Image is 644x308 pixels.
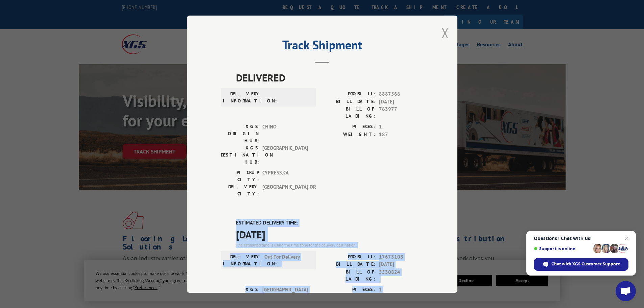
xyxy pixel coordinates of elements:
[221,40,424,53] h2: Track Shipment
[379,131,424,138] span: 187
[379,123,424,131] span: 1
[322,268,376,282] label: BILL OF LADING:
[221,286,259,307] label: XGS ORIGIN HUB:
[322,105,376,120] label: BILL OF LADING:
[236,242,424,248] div: The estimated time is using the time zone for the delivery destination.
[221,144,259,166] label: XGS DESTINATION HUB:
[534,236,628,241] span: Questions? Chat with us!
[322,123,376,131] label: PIECES:
[262,169,308,183] span: CYPRESS , CA
[616,281,636,301] div: Open chat
[223,90,261,104] label: DELIVERY INFORMATION:
[322,98,376,105] label: BILL DATE:
[236,219,424,227] label: ESTIMATED DELIVERY TIME:
[442,24,449,42] button: Close modal
[221,183,259,197] label: DELIVERY CITY:
[322,286,376,293] label: PIECES:
[623,234,631,242] span: Close chat
[322,131,376,138] label: WEIGHT:
[221,123,259,144] label: XGS ORIGIN HUB:
[322,253,376,261] label: PROBILL:
[379,90,424,98] span: 8887566
[551,261,620,267] span: Chat with XGS Customer Support
[534,246,591,251] span: Support is online
[221,169,259,183] label: PICKUP CITY:
[262,183,308,197] span: [GEOGRAPHIC_DATA] , OR
[322,90,376,98] label: PROBILL:
[379,98,424,105] span: [DATE]
[264,253,310,267] span: Out For Delivery
[379,286,424,293] span: 1
[379,261,424,268] span: [DATE]
[534,258,628,271] div: Chat with XGS Customer Support
[236,70,424,85] span: DELIVERED
[262,144,308,166] span: [GEOGRAPHIC_DATA]
[379,268,424,282] span: 5530824
[262,286,308,307] span: [GEOGRAPHIC_DATA]
[379,253,424,261] span: 17673108
[262,123,308,144] span: CHINO
[322,261,376,268] label: BILL DATE:
[236,227,424,242] span: [DATE]
[223,253,261,267] label: DELIVERY INFORMATION:
[379,105,424,120] span: 763977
